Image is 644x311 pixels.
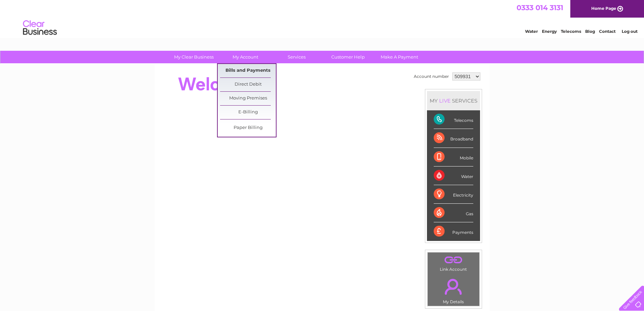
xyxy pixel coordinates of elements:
[269,51,325,63] a: Services
[434,166,473,185] div: Water
[427,273,480,306] td: My Details
[220,78,276,91] a: Direct Debit
[599,29,616,34] a: Contact
[434,185,473,204] div: Electricity
[166,51,222,63] a: My Clear Business
[320,51,376,63] a: Customer Help
[542,29,557,34] a: Energy
[525,29,538,34] a: Water
[427,252,480,273] td: Link Account
[372,51,427,63] a: Make A Payment
[561,29,581,34] a: Telecoms
[622,29,638,34] a: Log out
[220,106,276,119] a: E-Billing
[517,3,563,12] a: 0333 014 3131
[23,18,57,38] img: logo.png
[217,51,273,63] a: My Account
[427,91,480,110] div: MY SERVICES
[220,64,276,77] a: Bills and Payments
[220,121,276,135] a: Paper Billing
[163,4,482,33] div: Clear Business is a trading name of Verastar Limited (registered in [GEOGRAPHIC_DATA] No. 3667643...
[434,129,473,148] div: Broadband
[585,29,595,34] a: Blog
[220,92,276,105] a: Moving Premises
[438,97,452,104] div: LIVE
[434,222,473,241] div: Payments
[429,275,478,298] a: .
[412,71,451,82] td: Account number
[429,254,478,266] a: .
[434,110,473,129] div: Telecoms
[434,204,473,222] div: Gas
[434,148,473,166] div: Mobile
